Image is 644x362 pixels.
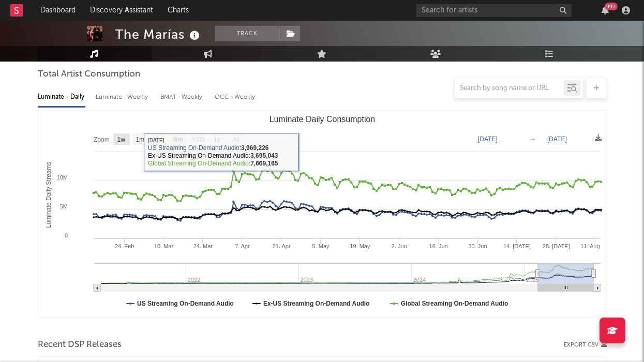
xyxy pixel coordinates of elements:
[530,135,536,143] text: →
[602,6,609,14] button: 99+
[136,136,144,143] text: 1m
[269,115,375,124] text: Luminate Daily Consumption
[312,243,330,249] text: 5. May
[38,68,140,81] span: Total Artist Consumption
[59,203,67,209] text: 5M
[154,243,173,249] text: 10. Mar
[114,243,133,249] text: 24. Feb
[137,300,234,307] text: US Streaming On-Demand Audio
[547,135,567,143] text: [DATE]
[542,243,570,249] text: 28. [DATE]
[64,232,67,238] text: 0
[605,3,618,10] div: 99 +
[400,300,508,307] text: Global Streaming On-Demand Audio
[38,339,122,351] span: Recent DSP Releases
[478,135,498,143] text: [DATE]
[232,136,239,143] text: All
[455,84,564,93] input: Search by song name or URL
[193,243,213,249] text: 24. Mar
[272,243,290,249] text: 21. Apr
[263,300,369,307] text: Ex-US Streaming On-Demand Audio
[215,26,280,41] button: Track
[214,136,220,143] text: 1y
[234,243,249,249] text: 7. Apr
[155,136,163,143] text: 3m
[174,136,183,143] text: 6m
[564,342,607,348] button: Export CSV
[44,162,52,228] text: Luminate Daily Streams
[503,243,530,249] text: 14. [DATE]
[117,136,125,143] text: 1w
[416,4,572,17] input: Search for artists
[429,243,447,249] text: 16. Jun
[38,111,606,318] svg: Luminate Daily Consumption
[94,136,110,143] text: Zoom
[350,243,370,249] text: 19. May
[115,26,202,43] div: The Marías
[580,243,600,249] text: 11. Aug
[391,243,407,249] text: 2. Jun
[468,243,487,249] text: 30. Jun
[191,136,204,143] text: YTD
[56,174,67,180] text: 10M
